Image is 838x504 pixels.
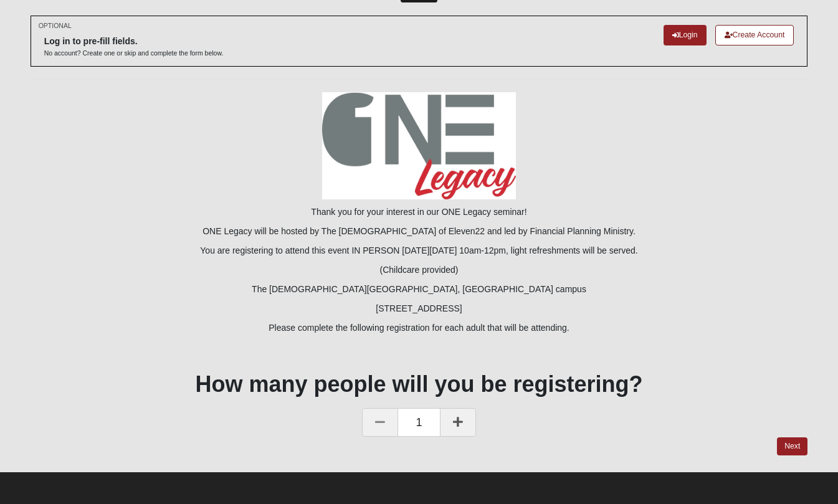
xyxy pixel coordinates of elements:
a: Create Account [715,25,794,45]
p: No account? Create one or skip and complete the form below. [44,49,224,58]
p: ONE Legacy will be hosted by The [DEMOGRAPHIC_DATA] of Eleven22 and led by Financial Planning Min... [31,225,808,238]
a: Next [777,437,807,455]
h1: How many people will you be registering? [31,371,808,397]
p: (Childcare provided) [31,264,808,277]
p: Thank you for your interest in our ONE Legacy seminar! [31,206,808,219]
img: ONE_Legacy_logo_FINAL.jpg [322,92,517,199]
p: Please complete the following registration for each adult that will be attending. [31,321,808,335]
p: [STREET_ADDRESS] [31,302,808,315]
p: You are registering to attend this event IN PERSON [DATE][DATE] 10am-12pm, light refreshments wil... [31,244,808,257]
small: OPTIONAL [39,21,72,31]
h6: Log in to pre-fill fields. [44,36,224,47]
p: The [DEMOGRAPHIC_DATA][GEOGRAPHIC_DATA], [GEOGRAPHIC_DATA] campus [31,283,808,296]
a: Login [664,25,707,45]
span: 1 [398,408,439,437]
